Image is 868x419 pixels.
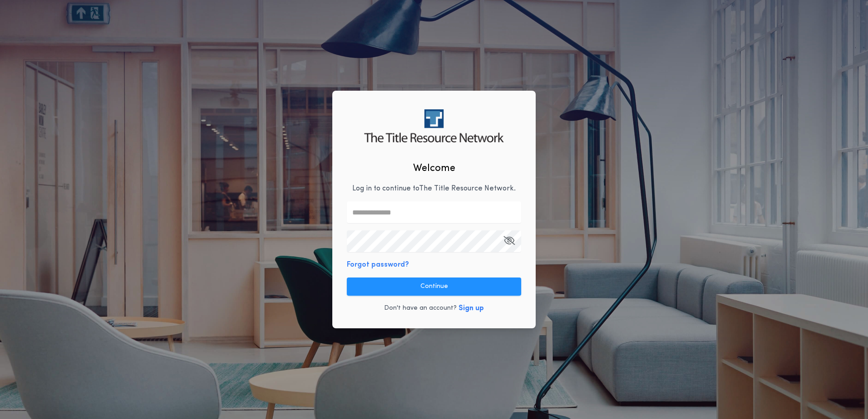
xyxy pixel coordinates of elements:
[347,278,521,296] button: Continue
[364,109,503,142] img: logo
[413,161,455,176] h2: Welcome
[352,183,516,194] p: Log in to continue to The Title Resource Network .
[384,304,457,313] p: Don't have an account?
[347,259,409,270] button: Forgot password?
[459,303,484,314] button: Sign up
